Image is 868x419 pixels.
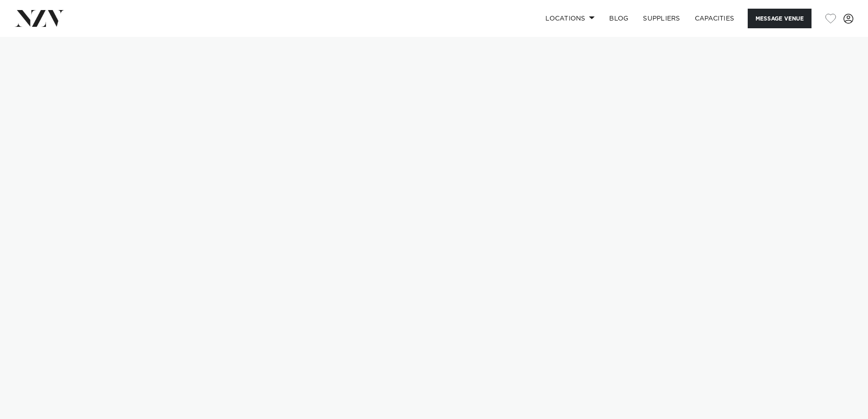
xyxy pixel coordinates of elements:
a: Locations [538,9,602,28]
img: nzv-logo.png [15,10,64,26]
a: SUPPLIERS [636,9,687,28]
a: BLOG [602,9,636,28]
button: Message Venue [748,9,812,28]
a: Capacities [688,9,742,28]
